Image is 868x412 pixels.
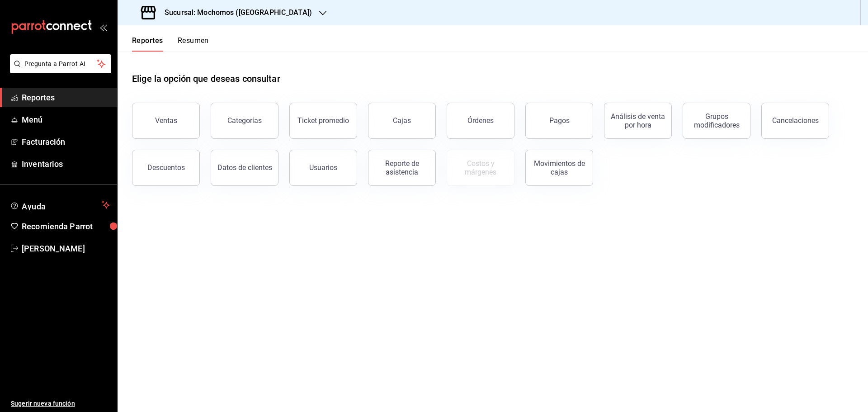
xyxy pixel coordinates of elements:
[610,112,666,129] div: Análisis de venta por hora
[211,103,278,139] button: Categorías
[178,36,209,52] button: Resumen
[531,159,587,176] div: Movimientos de cajas
[683,103,750,139] button: Grupos modificadores
[132,72,280,85] h1: Elige la opción que deseas consultar
[132,150,200,186] button: Descuentos
[772,116,819,125] div: Cancelaciones
[374,159,430,176] div: Reporte de asistencia
[289,103,357,139] button: Ticket promedio
[157,7,312,18] h3: Sucursal: Mochomos ([GEOGRAPHIC_DATA])
[217,163,272,172] div: Datos de clientes
[22,136,110,148] span: Facturación
[368,150,436,186] button: Reporte de asistencia
[227,116,262,125] div: Categorías
[447,150,514,186] button: Contrata inventarios para ver este reporte
[99,24,107,31] button: open_drawer_menu
[467,116,494,125] div: Órdenes
[11,399,110,408] span: Sugerir nueva función
[368,103,436,139] button: Cajas
[549,116,570,125] div: Pagos
[24,59,97,69] span: Pregunta a Parrot AI
[132,36,209,52] div: navigation tabs
[22,220,110,232] span: Recomienda Parrot
[147,163,185,172] div: Descuentos
[309,163,337,172] div: Usuarios
[155,116,177,125] div: Ventas
[604,103,672,139] button: Análisis de venta por hora
[453,159,509,176] div: Costos y márgenes
[22,91,110,104] span: Reportes
[689,112,745,129] div: Grupos modificadores
[6,66,111,75] a: Pregunta a Parrot AI
[297,116,349,125] div: Ticket promedio
[10,54,111,73] button: Pregunta a Parrot AI
[393,116,411,125] div: Cajas
[525,150,593,186] button: Movimientos de cajas
[761,103,829,139] button: Cancelaciones
[22,114,110,126] span: Menú
[132,36,163,52] button: Reportes
[289,150,357,186] button: Usuarios
[22,158,110,170] span: Inventarios
[525,103,593,139] button: Pagos
[22,242,110,255] span: [PERSON_NAME]
[132,103,200,139] button: Ventas
[447,103,514,139] button: Órdenes
[211,150,278,186] button: Datos de clientes
[22,199,98,210] span: Ayuda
